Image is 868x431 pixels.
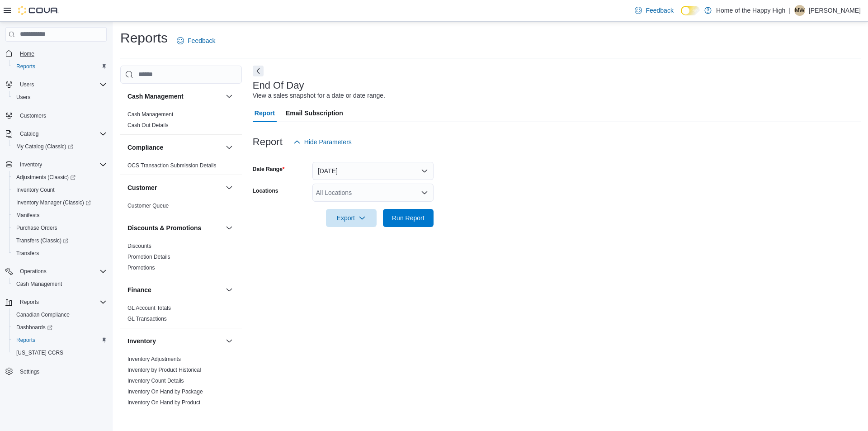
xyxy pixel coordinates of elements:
span: Promotion Details [127,253,170,260]
div: Compliance [120,160,242,175]
h3: End Of Day [253,80,304,91]
span: Purchase Orders [13,223,107,233]
a: Inventory Adjustments [127,356,181,362]
span: Feedback [188,36,215,45]
button: Home [2,47,110,60]
span: Manifests [13,210,107,221]
span: Adjustments (Classic) [13,172,107,183]
span: Catalog [20,130,38,137]
span: Inventory Count [13,185,107,195]
a: [US_STATE] CCRS [13,347,67,358]
span: Reports [20,298,39,306]
button: Purchase Orders [9,222,110,234]
div: Finance [120,303,242,328]
div: View a sales snapshot for a date or date range. [253,91,385,100]
label: Date Range [253,166,285,173]
span: Reports [16,336,35,344]
span: Inventory On Hand by Product [127,399,200,406]
input: Dark Mode [681,6,700,15]
span: Settings [20,368,39,375]
button: Reports [2,296,110,308]
a: Promotions [127,265,155,271]
span: Dark Mode [681,15,681,16]
span: Purchase Orders [16,224,57,232]
img: Cova [18,6,59,15]
button: Hide Parameters [290,133,355,151]
h3: Finance [127,285,151,294]
a: Transfers (Classic) [9,234,110,247]
button: Users [16,79,38,90]
a: Inventory On Hand by Product [127,399,200,406]
span: Manifests [16,212,39,219]
span: My Catalog (Classic) [16,143,73,150]
p: [PERSON_NAME] [809,5,861,16]
a: Dashboards [9,321,110,334]
button: Inventory Count [9,184,110,196]
button: Users [9,91,110,104]
a: OCS Transaction Submission Details [127,162,217,169]
button: Inventory [16,159,46,170]
span: Inventory [20,161,42,168]
span: Reports [16,297,107,308]
a: Discounts [127,243,151,249]
button: Cash Management [9,278,110,290]
span: Inventory Manager (Classic) [13,197,107,208]
span: Reports [13,61,107,72]
span: Catalog [16,128,107,139]
span: Transfers [13,248,107,259]
a: Cash Management [13,279,66,289]
a: Inventory On Hand by Package [127,388,203,395]
a: Reports [13,61,39,72]
a: Manifests [13,210,43,221]
a: Inventory Count Details [127,378,184,384]
div: Discounts & Promotions [120,241,242,277]
h1: Reports [120,29,168,47]
button: Discounts & Promotions [127,223,222,232]
span: MW [795,5,804,16]
a: Canadian Compliance [13,309,73,320]
a: GL Account Totals [127,305,171,311]
a: Purchase Orders [13,223,61,233]
h3: Cash Management [127,92,184,101]
span: [US_STATE] CCRS [16,349,63,356]
button: Cash Management [224,91,235,102]
span: Transfers [16,250,39,257]
span: Inventory [16,159,107,170]
span: Run Report [392,213,425,223]
button: Discounts & Promotions [224,223,235,233]
span: Home [20,50,34,57]
span: Users [16,79,107,90]
span: Reports [16,63,35,70]
span: Hide Parameters [304,137,352,147]
span: Cash Out Details [127,122,169,129]
button: [US_STATE] CCRS [9,346,110,359]
button: Operations [2,265,110,278]
a: Adjustments (Classic) [9,171,110,184]
a: Inventory Manager (Classic) [9,196,110,209]
a: Users [13,92,34,103]
span: Inventory Count [16,186,55,194]
span: Customer Queue [127,202,169,209]
a: Dashboards [13,322,56,333]
button: Inventory [224,336,235,346]
span: Users [20,81,34,88]
span: Cash Management [127,111,173,118]
span: Inventory On Hand by Package [127,388,203,395]
div: Matthew Willison [794,5,805,16]
button: Compliance [127,143,222,152]
span: Inventory Count Details [127,377,184,384]
a: Inventory by Product Historical [127,367,201,373]
button: Manifests [9,209,110,222]
button: Catalog [16,128,42,139]
button: Reports [16,297,42,308]
span: My Catalog (Classic) [13,141,107,152]
div: Cash Management [120,109,242,134]
span: GL Transactions [127,315,167,322]
a: Inventory Count [13,185,58,195]
span: Customers [20,112,46,119]
span: Settings [16,365,107,377]
button: Transfers [9,247,110,260]
span: Dashboards [13,322,107,333]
